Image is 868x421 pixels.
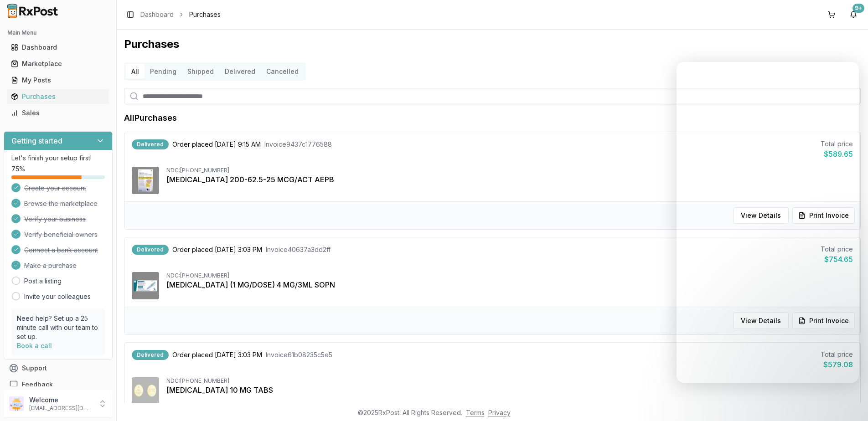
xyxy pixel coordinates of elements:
div: Dashboard [11,43,105,52]
div: Delivered [132,350,169,360]
span: Purchases [189,10,221,19]
span: Order placed [DATE] 9:15 AM [172,140,261,149]
a: Invite your colleagues [24,292,91,301]
h1: Purchases [124,37,861,51]
p: Let's finish your setup first! [11,154,105,163]
span: Browse the marketplace [24,199,98,208]
h1: All Purchases [124,112,177,124]
a: Book a call [17,342,52,349]
button: My Posts [4,73,113,87]
p: Welcome [29,395,93,405]
button: Purchases [4,89,113,104]
button: Delivered [219,64,261,79]
button: All [126,64,145,79]
button: 9+ [846,7,861,22]
span: Invoice 9437c1776588 [264,140,332,149]
span: Invoice 40637a3dd2ff [266,245,331,254]
div: [MEDICAL_DATA] 10 MG TABS [166,385,853,395]
a: Post a listing [24,277,62,286]
div: NDC: [PHONE_NUMBER] [166,272,853,279]
img: RxPost Logo [4,4,62,18]
div: 9+ [852,4,864,13]
iframe: Intercom live chat [837,390,859,412]
span: Verify beneficial owners [24,230,98,239]
img: User avatar [9,396,24,411]
p: [EMAIL_ADDRESS][DOMAIN_NAME] [29,405,93,412]
button: Dashboard [4,40,113,55]
span: Verify your business [24,215,86,224]
div: Sales [11,108,105,118]
div: Marketplace [11,59,105,68]
button: Shipped [182,64,219,79]
nav: breadcrumb [140,10,221,19]
a: Dashboard [7,39,109,56]
p: Need help? Set up a 25 minute call with our team to set up. [17,314,99,341]
a: My Posts [7,72,109,88]
img: Trelegy Ellipta 200-62.5-25 MCG/ACT AEPB [132,167,159,194]
img: Jardiance 10 MG TABS [132,377,159,405]
span: Order placed [DATE] 3:03 PM [172,350,262,359]
a: Marketplace [7,56,109,72]
button: Sales [4,106,113,120]
span: Create your account [24,184,86,193]
img: Ozempic (1 MG/DOSE) 4 MG/3ML SOPN [132,272,159,299]
span: Connect a bank account [24,246,98,255]
div: [MEDICAL_DATA] (1 MG/DOSE) 4 MG/3ML SOPN [166,279,853,290]
button: Pending [145,64,182,79]
button: Support [4,360,113,376]
h2: Main Menu [7,29,109,36]
span: Order placed [DATE] 3:03 PM [172,245,262,254]
button: Cancelled [261,64,304,79]
div: NDC: [PHONE_NUMBER] [166,377,853,385]
a: Purchases [7,88,109,105]
div: NDC: [PHONE_NUMBER] [166,167,853,174]
span: Feedback [22,380,53,389]
span: Make a purchase [24,261,77,270]
div: Delivered [132,139,169,149]
div: Purchases [11,92,105,101]
button: Marketplace [4,56,113,71]
iframe: Intercom live chat [677,62,859,383]
a: Dashboard [140,10,174,19]
span: Invoice 61b08235c5e5 [266,350,332,359]
a: Sales [7,105,109,121]
h3: Getting started [11,135,62,146]
a: Privacy [488,409,511,416]
a: Terms [466,409,485,416]
span: 75 % [11,164,25,174]
div: Delivered [132,245,169,255]
div: My Posts [11,76,105,85]
button: Feedback [4,376,113,393]
div: [MEDICAL_DATA] 200-62.5-25 MCG/ACT AEPB [166,174,853,185]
